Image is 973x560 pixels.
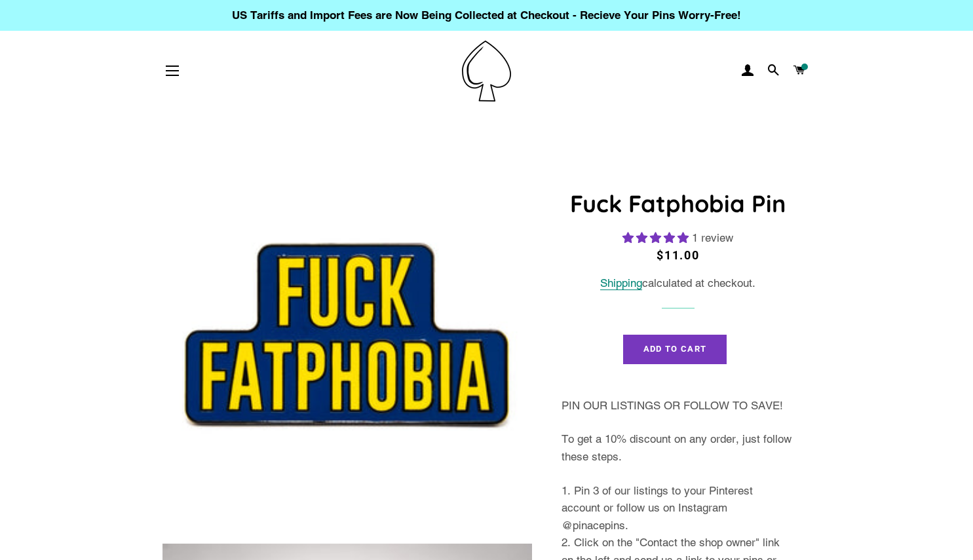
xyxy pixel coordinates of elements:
div: calculated at checkout. [562,274,794,292]
img: Fuck Fatphobia Enamel Pin Badge Chub Bear Chaser Body Diversity Gift For Him/Her - Pin Ace [162,164,533,534]
span: 1 review [692,231,733,244]
span: 5.00 stars [622,231,692,244]
span: $11.00 [657,248,700,262]
p: PIN OUR LISTINGS OR FOLLOW TO SAVE! [562,397,794,415]
p: To get a 10% discount on any order, just follow these steps. [562,430,794,465]
button: Add to Cart [623,335,727,364]
span: Add to Cart [643,344,706,354]
img: Pin-Ace [462,41,511,102]
a: Shipping [600,276,642,290]
h1: Fuck Fatphobia Pin [562,187,794,220]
